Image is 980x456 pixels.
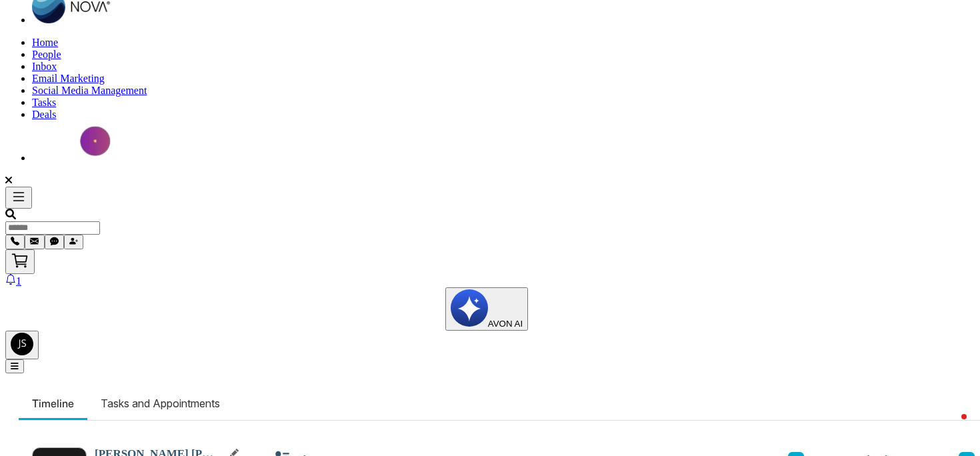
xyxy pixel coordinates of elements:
span: 1 [16,275,21,287]
li: Timeline [19,387,87,420]
img: Lead Flow [451,289,488,327]
a: Social Media Management [32,85,147,96]
span: AVON AI [488,319,523,329]
img: Market-place.gif [32,121,162,161]
img: User Avatar [11,333,33,355]
a: Deals [32,109,56,120]
a: Email Marketing [32,73,105,84]
button: AVON AI [445,287,528,331]
a: Inbox [32,61,57,72]
a: Home [32,37,58,48]
a: 1 [5,275,21,287]
a: Tasks [32,97,56,108]
a: People [32,49,61,60]
iframe: Intercom live chat [935,411,967,443]
li: Tasks and Appointments [87,387,233,420]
